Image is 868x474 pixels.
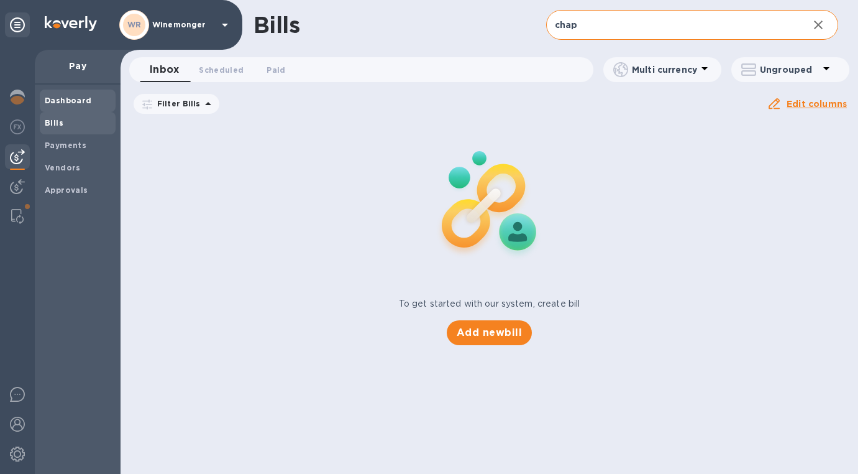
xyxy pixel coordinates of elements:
[45,96,92,105] b: Dashboard
[45,185,88,195] b: Approvals
[10,119,25,134] img: Foreign exchange
[45,118,63,128] b: Bills
[150,61,179,78] span: Inbox
[632,63,697,76] p: Multi currency
[5,12,30,37] div: Unpin categories
[45,60,111,72] p: Pay
[199,63,244,77] span: Scheduled
[152,98,201,109] p: Filter Bills
[399,297,580,310] p: To get started with our system, create bill
[760,63,819,76] p: Ungrouped
[45,141,86,150] b: Payments
[787,99,847,109] u: Edit columns
[457,325,522,340] span: Add new bill
[152,21,214,29] p: Winemonger
[447,320,532,345] button: Add newbill
[254,12,299,38] h1: Bills
[45,163,81,172] b: Vendors
[45,16,97,31] img: Logo
[267,63,285,77] span: Paid
[127,20,142,29] b: WR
